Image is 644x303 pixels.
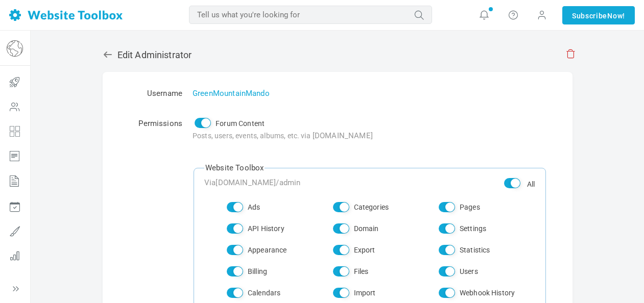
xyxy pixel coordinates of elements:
[354,223,379,234] label: Domain
[216,178,300,187] a: [DOMAIN_NAME]/admin
[460,288,515,298] label: Webhook History
[248,288,280,298] label: Calendars
[562,6,635,24] a: SubscribeNow!
[204,162,265,174] legend: Website Toolbox
[204,176,511,189] div: Via
[248,202,260,212] label: Ads
[354,266,369,276] label: Files
[193,89,270,98] a: GreenMountainMando
[354,245,375,255] label: Export
[248,266,267,276] label: Billing
[248,223,284,234] label: API History
[128,117,183,130] p: Permissions
[354,202,389,212] label: Categories
[607,10,625,21] span: Now!
[189,6,432,24] input: Tell us what you're looking for
[460,266,478,276] label: Users
[460,202,480,212] label: Pages
[248,245,287,255] label: Appearance
[460,245,490,255] label: Statistics
[527,180,535,188] label: All
[313,131,373,140] a: [DOMAIN_NAME]
[7,40,23,57] img: globe-icon.png
[123,82,188,105] td: Username
[354,288,376,298] label: Import
[460,223,486,234] label: Settings
[216,119,265,128] label: Forum Content
[103,48,573,62] div: Edit Administrator
[193,132,311,140] label: Posts, users, events, albums, etc. via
